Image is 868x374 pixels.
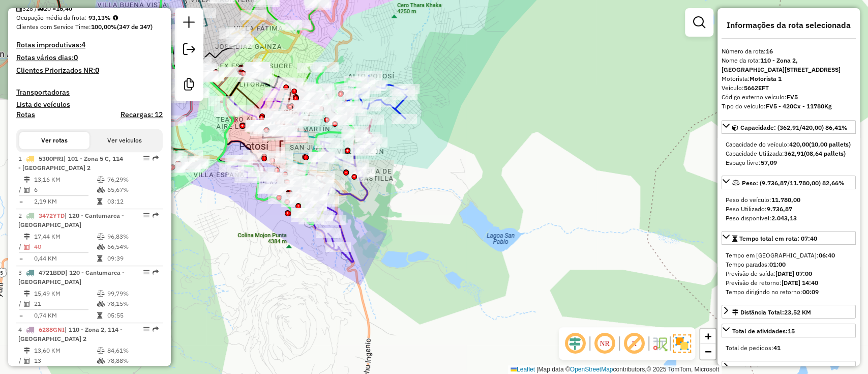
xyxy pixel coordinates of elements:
[508,365,722,374] div: Map data © contributors,© 2025 TomTom, Microsoft
[726,343,852,353] div: Total de pedidos:
[744,84,769,92] strong: 5662EFT
[34,346,97,356] td: 13,60 KM
[726,205,852,214] div: Peso Utilizado:
[107,253,158,264] td: 09:39
[97,291,105,297] i: % de utilização do peso
[784,150,804,157] strong: 362,91
[97,187,105,193] i: % de utilização da cubagem
[153,155,159,161] em: Rota exportada
[97,255,102,262] i: Tempo total em rota
[722,56,856,74] div: Nome da rota:
[34,196,97,207] td: 2,19 KM
[24,358,30,364] i: Total de Atividades
[24,244,30,250] i: Total de Atividades
[24,348,30,354] i: Distância Total
[16,14,86,21] span: Ocupação média da frota:
[107,242,158,252] td: 66,54%
[18,155,123,171] span: 1 -
[722,231,856,245] a: Tempo total em rota: 07:40
[18,212,124,228] span: | 120 - Cantumarca - [GEOGRAPHIC_DATA]
[722,74,856,83] div: Motorista:
[802,288,819,296] strong: 00:09
[39,269,65,276] span: 4721BDD
[97,198,102,205] i: Tempo total em rota
[726,196,800,204] span: Peso do veículo:
[809,140,851,148] strong: (10,00 pallets)
[16,100,163,109] h4: Lista de veículos
[511,366,535,373] a: Leaflet
[726,251,852,260] div: Tempo em [GEOGRAPHIC_DATA]:
[739,235,817,242] span: Tempo total em rota: 07:40
[766,47,773,55] strong: 16
[107,356,158,366] td: 78,88%
[81,40,85,49] strong: 4
[18,185,23,195] td: /
[18,310,23,321] td: =
[726,140,852,149] div: Capacidade do veículo:
[143,269,149,275] em: Opções
[775,270,812,277] strong: [DATE] 07:00
[18,155,123,171] span: | 101 - Zona 5 C, 114 - [GEOGRAPHIC_DATA] 2
[784,308,811,316] span: 23,52 KM
[18,269,125,285] span: | 120 - Cantumarca - [GEOGRAPHIC_DATA]
[143,326,149,332] em: Opções
[95,66,99,75] strong: 0
[804,150,846,157] strong: (08,64 pallets)
[700,329,715,344] a: Zoom in
[726,269,852,278] div: Previsão de saída:
[113,15,118,21] em: Média calculada utilizando a maior ocupação (%Peso ou %Cubagem) de cada rota da sessão. Rotas cro...
[18,212,124,228] span: 2 -
[107,299,158,309] td: 78,15%
[107,289,158,299] td: 99,79%
[722,120,856,134] a: Capacidade: (362,91/420,00) 86,41%
[536,366,538,373] span: |
[761,159,777,166] strong: 57,09
[722,247,856,301] div: Tempo total em rota: 07:40
[34,242,97,252] td: 40
[97,301,105,307] i: % de utilização da cubagem
[39,326,65,333] span: 6288GNI
[18,253,23,264] td: =
[34,175,97,185] td: 13,16 KM
[732,327,795,335] span: Total de atividades:
[592,331,617,356] span: Ocultar NR
[740,124,848,131] span: Capacidade: (362,91/420,00) 86,41%
[91,23,117,31] strong: 100,00%
[39,155,64,162] span: 5300PRI
[97,358,105,364] i: % de utilização da cubagem
[16,6,22,12] i: Total de Atividades
[789,140,809,148] strong: 420,00
[570,366,613,373] a: OpenStreetMap
[732,308,811,317] div: Distância Total:
[722,93,856,102] div: Código externo veículo:
[726,158,852,167] div: Espaço livre:
[107,196,158,207] td: 03:12
[722,83,856,93] div: Veículo:
[74,53,78,62] strong: 0
[726,214,852,223] div: Peso disponível:
[24,187,30,193] i: Total de Atividades
[16,110,35,119] h4: Rotas
[726,287,852,297] div: Tempo dirigindo no retorno:
[722,191,856,227] div: Peso: (9.736,87/11.780,00) 82,66%
[18,356,23,366] td: /
[143,212,149,218] em: Opções
[19,132,89,149] button: Ver rotas
[722,102,856,111] div: Tipo do veículo:
[107,232,158,242] td: 96,83%
[651,335,668,352] img: Fluxo de ruas
[16,88,163,97] h4: Transportadoras
[97,177,105,183] i: % de utilização do peso
[97,348,105,354] i: % de utilização do peso
[107,310,158,321] td: 05:55
[18,326,123,342] span: | 110 - Zona 2, 114 - [GEOGRAPHIC_DATA] 2
[34,356,97,366] td: 13
[726,149,852,158] div: Capacidade Utilizada:
[722,56,841,73] strong: 110 - Zona 2, [GEOGRAPHIC_DATA][STREET_ADDRESS]
[179,39,199,62] a: Exportar sessão
[689,12,709,33] a: Exibir filtros
[56,5,72,12] strong: 16,40
[97,234,105,240] i: % de utilização do peso
[121,110,163,119] h4: Recargas: 12
[705,345,711,358] span: −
